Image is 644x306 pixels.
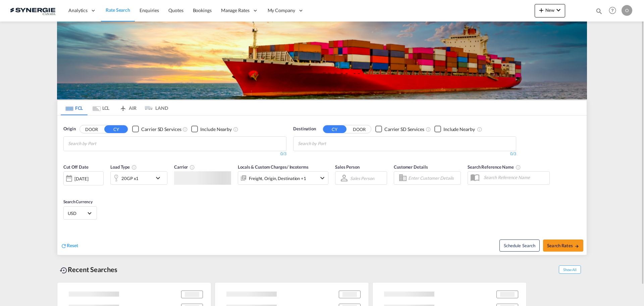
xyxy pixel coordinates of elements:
div: 20GP x1icon-chevron-down [110,171,167,185]
div: O [622,5,632,16]
md-checkbox: Checkbox No Ink [434,126,475,133]
span: Carrier [174,164,195,170]
span: Analytics [68,7,88,14]
md-icon: Unchecked: Search for CY (Container Yard) services for all selected carriers.Checked : Search for... [182,127,188,132]
div: [DATE] [63,171,104,185]
md-icon: Unchecked: Ignores neighbouring ports when fetching rates.Checked : Includes neighbouring ports w... [233,127,238,132]
span: Search Rates [547,243,579,248]
md-select: Select Currency: $ USDUnited States Dollar [67,208,93,218]
md-icon: icon-information-outline [131,165,137,170]
button: icon-plus 400-fgNewicon-chevron-down [535,4,565,17]
md-icon: The selected Trucker/Carrierwill be displayed in the rate results If the rates are from another f... [190,165,195,170]
input: Chips input. [68,138,132,149]
md-icon: icon-chevron-down [318,174,326,182]
span: Origin [63,126,75,132]
span: Sales Person [335,164,360,170]
md-icon: icon-chevron-down [154,174,165,182]
md-icon: icon-chevron-down [554,6,562,14]
md-tab-item: LCL [88,100,114,115]
md-icon: icon-backup-restore [60,266,68,274]
button: DOOR [80,125,103,133]
button: CY [323,125,346,133]
div: Carrier SD Services [384,126,424,133]
div: Freight Origin Destination Factory Stuffingicon-chevron-down [238,171,328,185]
md-datepicker: Select [63,185,68,194]
span: Load Type [110,164,137,170]
img: 1f56c880d42311ef80fc7dca854c8e59.png [10,3,55,18]
span: Customer Details [394,164,428,170]
md-select: Sales Person [350,173,375,183]
md-icon: icon-plus 400-fg [537,6,545,14]
span: Show All [559,265,581,274]
button: CY [104,125,128,133]
input: Search Reference Name [480,172,549,182]
span: Search Currency [63,199,93,204]
md-tab-item: AIR [114,100,141,115]
span: Destination [293,126,316,132]
div: Include Nearby [200,126,232,133]
div: 0/3 [63,151,286,157]
div: icon-refreshReset [61,242,78,250]
div: [DATE] [74,176,88,182]
span: Help [607,5,618,16]
md-icon: icon-refresh [61,243,67,249]
div: Freight Origin Destination Factory Stuffing [249,174,306,183]
span: Quotes [168,7,183,13]
span: Search Reference Name [468,164,521,170]
span: Rate Search [106,7,130,13]
div: Help [607,5,622,17]
md-pagination-wrapper: Use the left and right arrow keys to navigate between tabs [61,100,168,115]
span: New [537,7,562,13]
span: USD [68,210,87,216]
img: LCL+%26+FCL+BACKGROUND.png [57,21,587,99]
button: DOOR [347,125,371,133]
input: Chips input. [298,138,362,149]
md-checkbox: Checkbox No Ink [375,126,424,133]
div: Include Nearby [443,126,475,133]
md-checkbox: Checkbox No Ink [132,126,181,133]
span: My Company [268,7,295,14]
md-checkbox: Checkbox No Ink [191,126,232,133]
span: Enquiries [140,7,159,13]
input: Enter Customer Details [408,173,459,183]
md-icon: Unchecked: Search for CY (Container Yard) services for all selected carriers.Checked : Search for... [426,127,431,132]
div: OriginDOOR CY Checkbox No InkUnchecked: Search for CY (Container Yard) services for all selected ... [57,116,587,255]
div: Recent Searches [57,262,120,277]
div: Carrier SD Services [141,126,181,133]
span: Cut Off Date [63,164,89,170]
md-icon: icon-airplane [119,104,127,109]
span: / Incoterms [287,164,309,170]
div: 0/3 [293,151,516,157]
span: Manage Rates [221,7,250,14]
md-icon: Unchecked: Ignores neighbouring ports when fetching rates.Checked : Includes neighbouring ports w... [477,127,482,132]
span: Locals & Custom Charges [238,164,309,170]
div: 20GP x1 [121,174,139,183]
button: Search Ratesicon-arrow-right [543,239,583,252]
button: Note: By default Schedule search will only considerorigin ports, destination ports and cut off da... [499,239,540,252]
md-chips-wrap: Chips container with autocompletion. Enter the text area, type text to search, and then use the u... [67,137,135,149]
div: icon-magnify [595,7,603,17]
span: Reset [67,243,78,248]
md-chips-wrap: Chips container with autocompletion. Enter the text area, type text to search, and then use the u... [297,137,364,149]
md-icon: icon-arrow-right [575,244,579,249]
md-icon: icon-magnify [595,7,603,15]
md-tab-item: LAND [141,100,168,115]
md-icon: Your search will be saved by the below given name [516,165,521,170]
md-tab-item: FCL [61,100,88,115]
span: Bookings [193,7,212,13]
